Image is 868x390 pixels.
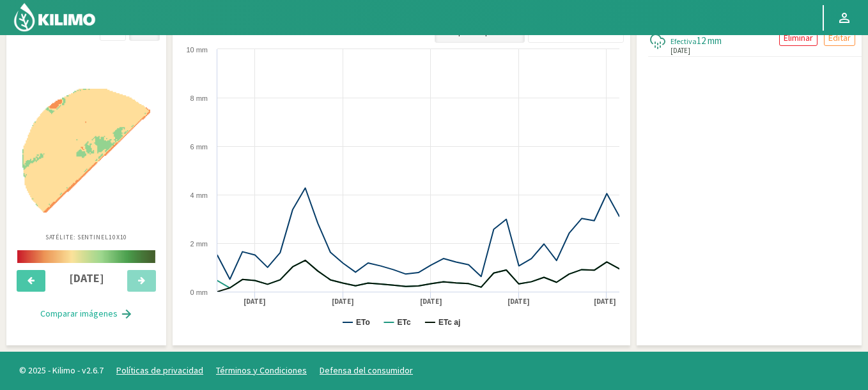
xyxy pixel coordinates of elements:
p: Satélite: Sentinel [45,232,128,242]
p: Eliminar [784,31,813,45]
text: [DATE] [244,297,266,306]
button: Comparar imágenes [27,301,146,327]
img: c3caa8e9-97eb-47ab-b5b9-0f256a7ab3d1_-_sentinel_-_2025-08-08.png [22,89,150,213]
text: [DATE] [508,297,530,306]
span: © 2025 - Kilimo - v2.6.7 [13,364,110,377]
a: Términos y Condiciones [216,364,307,376]
text: 10 mm [186,46,208,54]
text: [DATE] [332,297,354,306]
a: Defensa del consumidor [320,364,413,376]
img: Kilimo [13,2,97,33]
h4: [DATE] [53,272,120,285]
img: scale [17,250,155,263]
text: [DATE] [420,297,442,306]
button: Eliminar [779,30,818,46]
span: Efectiva [670,36,697,46]
text: ETc [397,318,410,327]
text: 6 mm [190,143,208,151]
text: 4 mm [190,191,208,199]
span: 12 mm [697,34,722,47]
text: ETo [356,318,370,327]
text: [DATE] [594,297,616,306]
text: 0 mm [190,289,208,296]
span: [DATE] [670,45,690,56]
text: ETc aj [438,318,460,327]
span: 10X10 [109,233,128,241]
button: Editar [824,30,855,46]
a: Políticas de privacidad [116,364,203,376]
text: 8 mm [190,94,208,102]
p: Editar [828,31,851,45]
text: 2 mm [190,240,208,248]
